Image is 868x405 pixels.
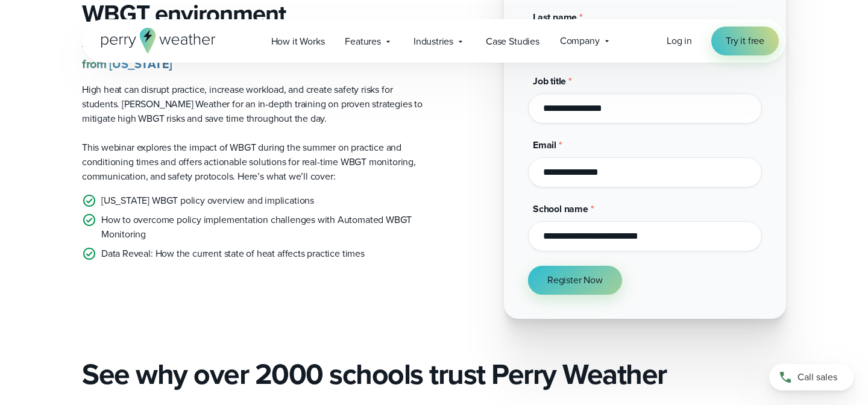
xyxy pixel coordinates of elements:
span: Last name [533,10,577,24]
span: Try it free [726,34,764,48]
span: Features [345,34,381,49]
span: Company [560,34,600,48]
a: Call sales [769,364,854,391]
p: High heat can disrupt practice, increase workload, and create safety risks for students. [PERSON_... [82,83,424,126]
span: Industries [414,34,453,49]
a: How it Works [261,29,335,54]
a: Log in [667,34,692,48]
p: Data Reveal: How the current state of heat affects practice times [101,246,365,261]
span: Call sales [797,370,837,385]
p: [US_STATE] WBGT policy overview and implications [101,193,314,208]
p: How to overcome policy implementation challenges with Automated WBGT Monitoring [101,213,424,242]
span: How it Works [271,34,325,49]
h2: See why over 2000 schools trust Perry Weather [82,357,786,391]
p: This webinar explores the impact of WBGT during the summer on practice and conditioning times and... [82,140,424,184]
a: Try it free [711,27,779,55]
span: Case Studies [486,34,539,49]
span: School name [533,202,588,216]
span: Register Now [547,273,603,287]
a: Case Studies [476,29,550,54]
span: Job title [533,74,566,88]
span: Email [533,138,556,152]
button: Register Now [528,266,622,295]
